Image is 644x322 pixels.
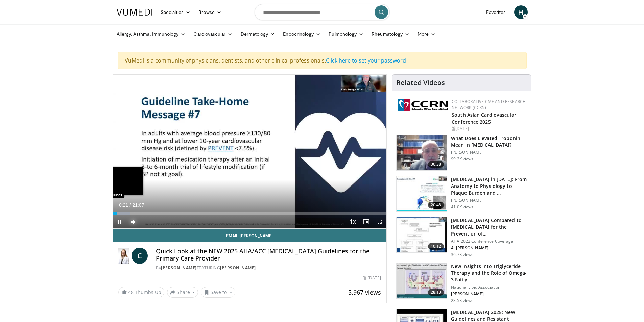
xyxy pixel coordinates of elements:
p: [PERSON_NAME] [451,150,527,155]
a: Dermatology [237,27,279,41]
a: Collaborative CME and Research Network (CCRN) [452,99,526,110]
a: H [514,5,528,19]
img: VuMedi Logo [117,9,152,16]
p: 36.7K views [451,252,473,257]
a: [PERSON_NAME] [161,265,197,271]
div: Progress Bar [113,212,387,215]
a: C [132,248,148,264]
a: Click here to set your password [326,57,406,64]
span: 28:13 [428,289,444,296]
a: 28:13 New Insights into Triglyceride Therapy and the Role of Omega-3 Fatty… National Lipid Associ... [396,263,527,303]
a: Browse [194,5,225,19]
h4: Related Videos [396,79,445,87]
a: South Asian Cardiovascular Conference 2025 [452,112,516,125]
a: Specialties [157,5,195,19]
div: VuMedi is a community of physicians, dentists, and other clinical professionals. [118,52,527,69]
button: Playback Rate [346,215,359,228]
span: 06:38 [428,161,444,168]
video-js: Video Player [113,75,387,229]
span: / [130,202,131,208]
a: Allergy, Asthma, Immunology [113,27,190,41]
div: By FEATURING [156,265,381,271]
button: Share [167,287,198,298]
a: Pulmonology [325,27,367,41]
span: 5,967 views [348,288,381,296]
img: a04ee3ba-8487-4636-b0fb-5e8d268f3737.png.150x105_q85_autocrop_double_scale_upscale_version-0.2.png [398,99,448,111]
button: Save to [201,287,235,298]
p: 99.2K views [451,156,473,162]
h3: New Insights into Triglyceride Therapy and the Role of Omega-3 Fatty… [451,263,527,283]
button: Pause [113,215,126,228]
span: 21:07 [132,202,144,208]
div: [DATE] [452,126,526,132]
span: 48 [128,289,134,295]
a: 10:12 [MEDICAL_DATA] Compared to [MEDICAL_DATA] for the Prevention of… AHA 2022 Conference Covera... [396,217,527,257]
button: Mute [126,215,140,228]
a: 20:48 [MEDICAL_DATA] in [DATE]: From Anatomy to Physiology to Plaque Burden and … [PERSON_NAME] 4... [396,176,527,212]
h3: [MEDICAL_DATA] in [DATE]: From Anatomy to Physiology to Plaque Burden and … [451,176,527,196]
img: image.jpeg [92,167,143,195]
a: [PERSON_NAME] [220,265,256,271]
a: More [413,27,439,41]
span: 10:12 [428,243,444,250]
img: 98daf78a-1d22-4ebe-927e-10afe95ffd94.150x105_q85_crop-smart_upscale.jpg [397,135,447,170]
p: [PERSON_NAME] [451,198,527,203]
a: 06:38 What Does Elevated Troponin Mean in [MEDICAL_DATA]? [PERSON_NAME] 99.2K views [396,135,527,171]
span: 20:48 [428,202,444,208]
p: 41.0K views [451,204,473,210]
input: Search topics, interventions [255,4,390,20]
h3: What Does Elevated Troponin Mean in [MEDICAL_DATA]? [451,135,527,148]
a: Email [PERSON_NAME] [113,229,387,242]
a: 48 Thumbs Up [118,287,164,297]
p: A. [PERSON_NAME] [451,245,527,251]
span: 0:21 [119,202,128,208]
a: Endocrinology [279,27,325,41]
p: [PERSON_NAME] [451,291,527,297]
img: 45ea033d-f728-4586-a1ce-38957b05c09e.150x105_q85_crop-smart_upscale.jpg [397,263,447,298]
img: 7c0f9b53-1609-4588-8498-7cac8464d722.150x105_q85_crop-smart_upscale.jpg [397,217,447,252]
div: [DATE] [363,275,381,281]
img: 823da73b-7a00-425d-bb7f-45c8b03b10c3.150x105_q85_crop-smart_upscale.jpg [397,176,447,212]
p: AHA 2022 Conference Coverage [451,239,527,244]
p: National Lipid Association [451,284,527,290]
img: Dr. Catherine P. Benziger [118,248,129,264]
h3: [MEDICAL_DATA] Compared to [MEDICAL_DATA] for the Prevention of… [451,217,527,237]
h4: Quick Look at the NEW 2025 AHA/ACC [MEDICAL_DATA] Guidelines for the Primary Care Provider [156,248,381,262]
button: Enable picture-in-picture mode [359,215,373,228]
a: Rheumatology [367,27,413,41]
p: 23.5K views [451,298,473,303]
button: Fullscreen [373,215,386,228]
a: Cardiovascular [189,27,236,41]
a: Favorites [482,5,510,19]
